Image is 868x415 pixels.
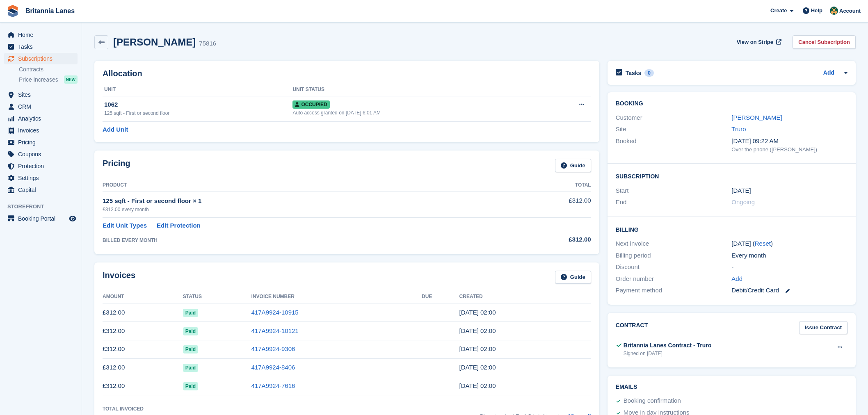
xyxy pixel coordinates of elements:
[18,53,67,64] span: Subscriptions
[19,66,78,73] a: Contracts
[251,290,422,303] th: Invoice Number
[18,113,67,124] span: Analytics
[18,172,67,184] span: Settings
[183,309,198,317] span: Paid
[18,148,67,160] span: Coupons
[644,69,654,77] div: 0
[616,384,847,390] h2: Emails
[4,184,78,196] a: menu
[4,101,78,112] a: menu
[103,83,292,96] th: Unit
[616,198,732,207] div: End
[422,290,459,303] th: Due
[19,75,78,84] a: Price increases NEW
[616,186,732,196] div: Start
[18,184,67,196] span: Capital
[292,109,542,116] div: Auto access granted on [DATE] 6:01 AM
[731,198,755,205] span: Ongoing
[4,41,78,52] a: menu
[157,221,201,230] a: Edit Protection
[731,146,847,154] div: Over the phone ([PERSON_NAME])
[4,172,78,184] a: menu
[103,340,183,358] td: £312.00
[616,125,732,134] div: Site
[811,7,822,15] span: Help
[292,100,329,109] span: Occupied
[4,137,78,148] a: menu
[103,377,183,395] td: £312.00
[501,179,591,192] th: Total
[18,137,67,148] span: Pricing
[18,41,67,52] span: Tasks
[113,36,196,48] h2: [PERSON_NAME]
[616,100,847,107] h2: Booking
[18,213,67,224] span: Booking Portal
[501,192,591,217] td: £312.00
[103,159,130,172] h2: Pricing
[459,364,496,371] time: 2025-05-26 01:00:22 UTC
[770,7,787,15] span: Create
[4,113,78,124] a: menu
[103,405,144,413] div: Total Invoiced
[616,286,732,295] div: Payment method
[18,89,67,100] span: Sites
[616,262,732,272] div: Discount
[183,345,198,353] span: Paid
[104,100,292,109] div: 1062
[103,179,501,192] th: Product
[4,89,78,100] a: menu
[199,39,216,48] div: 75816
[18,101,67,112] span: CRM
[4,160,78,172] a: menu
[183,382,198,390] span: Paid
[731,286,847,295] div: Debit/Credit Card
[501,235,591,244] div: £312.00
[7,203,82,211] span: Storefront
[555,271,591,284] a: Guide
[459,327,496,334] time: 2025-07-26 01:00:22 UTC
[616,251,732,260] div: Billing period
[4,125,78,136] a: menu
[18,160,67,172] span: Protection
[4,148,78,160] a: menu
[616,274,732,284] div: Order number
[103,237,501,244] div: BILLED EVERY MONTH
[103,69,591,78] h2: Allocation
[4,53,78,64] a: menu
[4,213,78,224] a: menu
[731,274,742,284] a: Add
[731,114,782,121] a: [PERSON_NAME]
[103,271,135,284] h2: Invoices
[251,309,299,316] a: 417A9924-10915
[103,221,147,230] a: Edit Unit Types
[839,7,861,15] span: Account
[22,4,78,18] a: Britannia Lanes
[251,327,299,334] a: 417A9924-10121
[830,7,838,15] img: Nathan Kellow
[731,239,847,249] div: [DATE] ( )
[616,225,847,233] h2: Billing
[19,76,58,84] span: Price increases
[624,396,681,406] div: Booking confirmation
[183,290,251,303] th: Status
[103,125,128,135] a: Add Unit
[103,358,183,377] td: £312.00
[731,137,847,146] div: [DATE] 09:22 AM
[626,69,642,77] h2: Tasks
[755,240,771,247] a: Reset
[103,196,501,206] div: 125 sqft - First or second floor × 1
[624,341,712,350] div: Britannia Lanes Contract - Truro
[799,321,847,335] a: Issue Contract
[624,350,712,357] div: Signed on [DATE]
[18,29,67,41] span: Home
[737,38,773,46] span: View on Stripe
[292,83,542,96] th: Unit Status
[104,109,292,117] div: 125 sqft - First or second floor
[459,309,496,316] time: 2025-08-26 01:00:45 UTC
[251,345,295,352] a: 417A9924-9306
[103,290,183,303] th: Amount
[7,5,19,17] img: stora-icon-8386f47178a22dfd0bd8f6a31ec36ba5ce8667c1dd55bd0f319d3a0aa187defe.svg
[616,239,732,249] div: Next invoice
[793,35,856,49] a: Cancel Subscription
[183,364,198,372] span: Paid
